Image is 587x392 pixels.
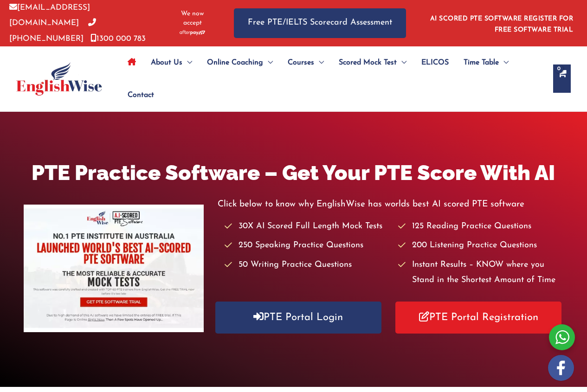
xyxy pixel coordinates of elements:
a: AI SCORED PTE SOFTWARE REGISTER FOR FREE SOFTWARE TRIAL [430,15,574,33]
a: 1300 000 783 [90,35,146,43]
a: PTE Portal Registration [395,302,561,334]
h1: PTE Practice Software – Get Your PTE Score With AI [24,158,564,187]
span: Menu Toggle [314,46,324,79]
span: Online Coaching [207,46,263,79]
a: CoursesMenu Toggle [280,46,331,79]
nav: Site Navigation: Main Menu [120,46,544,111]
span: Courses [288,46,314,79]
a: ELICOS [414,46,456,79]
span: Time Table [464,46,499,79]
span: Scored Mock Test [339,46,397,79]
span: Menu Toggle [263,46,273,79]
span: Menu Toggle [397,46,406,79]
a: View Shopping Cart, empty [553,64,571,93]
li: 50 Writing Practice Questions [225,257,390,273]
span: Menu Toggle [499,46,509,79]
a: Free PTE/IELTS Scorecard Assessment [234,8,406,38]
img: pte-institute-main [24,205,204,332]
img: Afterpay-Logo [180,30,205,35]
span: Contact [128,79,154,111]
img: cropped-ew-logo [16,62,102,96]
span: We now accept [174,9,211,28]
a: Contact [120,79,154,111]
a: [EMAIL_ADDRESS][DOMAIN_NAME] [9,4,90,27]
p: Click below to know why EnglishWise has worlds best AI scored PTE software [218,197,564,212]
aside: Header Widget 1 [425,8,578,38]
a: Scored Mock TestMenu Toggle [331,46,414,79]
span: ELICOS [421,46,449,79]
a: Online CoachingMenu Toggle [200,46,280,79]
li: 125 Reading Practice Questions [398,219,563,234]
li: 250 Speaking Practice Questions [225,238,390,253]
li: 30X AI Scored Full Length Mock Tests [225,219,390,234]
span: About Us [151,46,182,79]
a: Time TableMenu Toggle [456,46,516,79]
a: PTE Portal Login [215,302,381,334]
a: [PHONE_NUMBER] [9,19,96,42]
li: 200 Listening Practice Questions [398,238,563,253]
img: white-facebook.png [548,355,574,381]
a: About UsMenu Toggle [143,46,200,79]
li: Instant Results – KNOW where you Stand in the Shortest Amount of Time [398,257,563,289]
span: Menu Toggle [182,46,192,79]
